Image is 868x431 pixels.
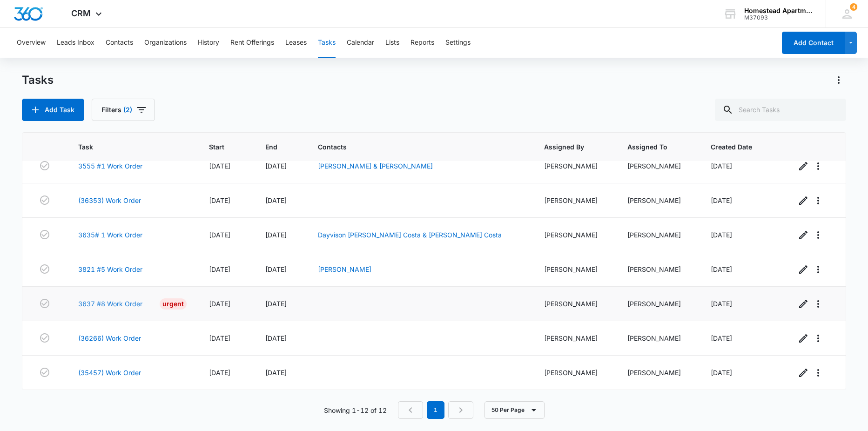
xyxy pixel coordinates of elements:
[230,28,274,58] button: Rent Offerings
[711,334,732,342] span: [DATE]
[318,142,508,152] span: Contacts
[627,368,688,377] div: [PERSON_NAME]
[850,3,857,11] span: 4
[398,401,473,419] nav: Pagination
[544,333,605,343] div: [PERSON_NAME]
[123,107,132,113] span: (2)
[544,142,592,152] span: Assigned By
[324,405,387,415] p: Showing 1-12 of 12
[385,28,399,58] button: Lists
[410,28,434,58] button: Reports
[850,3,857,11] div: notifications count
[22,73,54,87] h1: Tasks
[318,28,336,58] button: Tasks
[265,196,287,204] span: [DATE]
[265,162,287,170] span: [DATE]
[715,99,846,121] input: Search Tasks
[544,195,605,205] div: [PERSON_NAME]
[209,142,229,152] span: Start
[318,231,502,239] a: Dayvison [PERSON_NAME] Costa & [PERSON_NAME] Costa
[265,265,287,273] span: [DATE]
[78,299,142,309] a: 3637 #8 Work Order
[265,231,287,239] span: [DATE]
[711,300,732,308] span: [DATE]
[209,162,230,170] span: [DATE]
[427,401,444,419] em: 1
[71,8,91,18] span: CRM
[209,196,230,204] span: [DATE]
[544,368,605,377] div: [PERSON_NAME]
[711,162,732,170] span: [DATE]
[22,99,84,121] button: Add Task
[198,28,219,58] button: History
[106,28,133,58] button: Contacts
[627,142,675,152] span: Assigned To
[484,401,545,419] button: 50 Per Page
[711,369,732,377] span: [DATE]
[57,28,94,58] button: Leads Inbox
[265,300,287,308] span: [DATE]
[78,161,142,171] a: 3555 #1 Work Order
[544,264,605,274] div: [PERSON_NAME]
[144,28,187,58] button: Organizations
[544,161,605,171] div: [PERSON_NAME]
[78,230,142,240] a: 3635# 1 Work Order
[209,231,230,239] span: [DATE]
[711,231,732,239] span: [DATE]
[711,142,760,152] span: Created Date
[627,230,688,240] div: [PERSON_NAME]
[445,28,471,58] button: Settings
[711,265,732,273] span: [DATE]
[744,14,812,21] div: account id
[285,28,307,58] button: Leases
[627,161,688,171] div: [PERSON_NAME]
[92,99,155,121] button: Filters(2)
[265,369,287,377] span: [DATE]
[209,265,230,273] span: [DATE]
[78,368,141,377] a: (35457) Work Order
[209,300,230,308] span: [DATE]
[744,7,812,14] div: account name
[318,265,371,273] a: [PERSON_NAME]
[627,333,688,343] div: [PERSON_NAME]
[782,32,845,54] button: Add Contact
[347,28,374,58] button: Calendar
[544,299,605,309] div: [PERSON_NAME]
[160,298,187,310] div: Urgent
[17,28,46,58] button: Overview
[209,369,230,377] span: [DATE]
[627,195,688,205] div: [PERSON_NAME]
[831,73,846,88] button: Actions
[78,333,141,343] a: (36266) Work Order
[711,196,732,204] span: [DATE]
[78,142,173,152] span: Task
[627,299,688,309] div: [PERSON_NAME]
[265,142,282,152] span: End
[627,264,688,274] div: [PERSON_NAME]
[78,264,142,274] a: 3821 #5 Work Order
[209,334,230,342] span: [DATE]
[78,195,141,205] a: (36353) Work Order
[265,334,287,342] span: [DATE]
[544,230,605,240] div: [PERSON_NAME]
[318,162,433,170] a: [PERSON_NAME] & [PERSON_NAME]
